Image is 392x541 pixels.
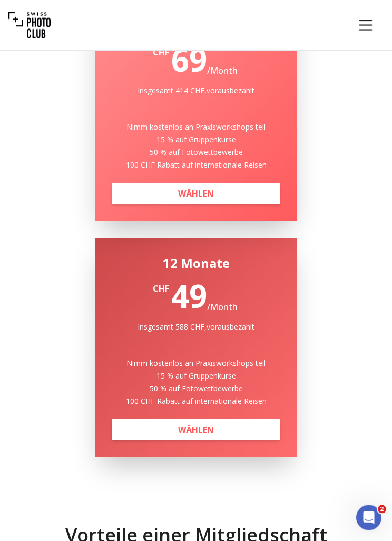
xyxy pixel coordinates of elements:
[112,420,280,441] a: WÄHLEN
[207,65,238,77] span: / Month
[112,384,280,394] p: 50 % auf Fotowettbewerbe
[178,188,214,200] b: WÄHLEN
[112,148,280,158] p: 50 % auf Fotowettbewerbe
[178,424,214,436] b: WÄHLEN
[356,505,381,530] iframe: Intercom live chat
[171,275,207,318] span: 49
[112,371,280,382] p: 15 % auf Gruppenkurse
[8,4,51,46] img: Swiss photo club
[153,283,169,295] span: CHF
[378,505,386,514] span: 2
[171,38,207,82] span: 69
[112,359,280,369] p: Nimm kostenlos an Praxisworkshops teil
[112,86,280,96] div: Insgesamt 414 CHF , vorausbezahlt
[112,160,280,171] p: 100 CHF Rabatt auf internationale Reisen
[207,302,238,313] span: / Month
[112,183,280,205] a: WÄHLEN
[112,397,280,407] p: 100 CHF Rabatt auf internationale Reisen
[348,7,384,43] button: Menu
[112,255,280,272] div: 12 Monate
[112,122,280,133] p: Nimm kostenlos an Praxisworkshops teil
[153,46,169,59] span: CHF
[112,135,280,146] p: 15 % auf Gruppenkurse
[112,322,280,333] div: Insgesamt 588 CHF , vorausbezahlt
